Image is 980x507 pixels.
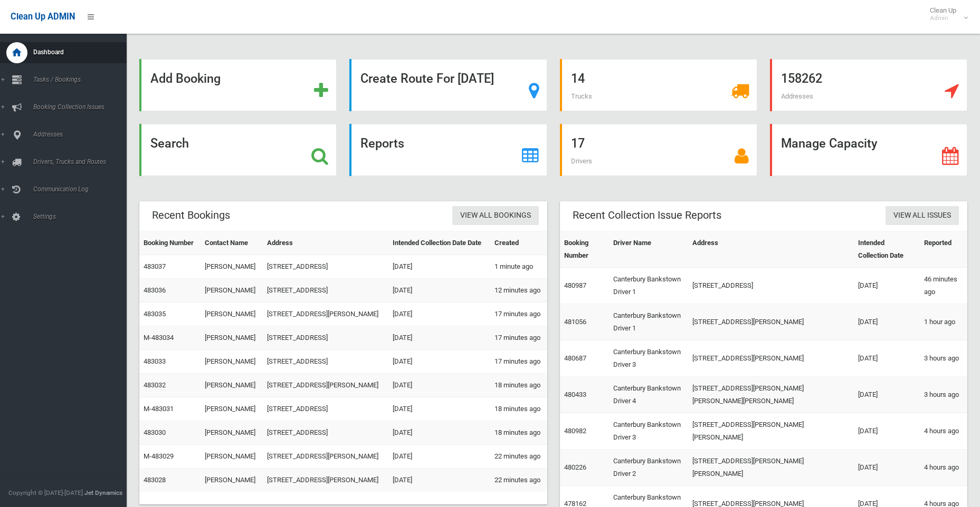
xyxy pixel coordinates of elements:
[854,340,920,377] td: [DATE]
[201,397,262,421] td: [PERSON_NAME]
[201,374,262,397] td: [PERSON_NAME]
[564,281,586,289] a: 480987
[930,14,956,22] small: Admin
[144,357,166,365] a: 483033
[388,326,490,350] td: [DATE]
[263,445,388,469] td: [STREET_ADDRESS][PERSON_NAME]
[201,303,262,326] td: [PERSON_NAME]
[490,374,547,397] td: 18 minutes ago
[688,231,854,268] th: Address
[388,279,490,303] td: [DATE]
[144,452,174,460] a: M-483029
[609,268,688,304] td: Canterbury Bankstown Driver 1
[144,381,166,389] a: 483032
[564,427,586,435] a: 480982
[920,450,967,486] td: 4 hours ago
[609,377,688,413] td: Canterbury Bankstown Driver 4
[688,304,854,340] td: [STREET_ADDRESS][PERSON_NAME]
[388,445,490,469] td: [DATE]
[388,374,490,397] td: [DATE]
[263,350,388,374] td: [STREET_ADDRESS]
[263,421,388,445] td: [STREET_ADDRESS]
[571,136,585,151] strong: 17
[688,340,854,377] td: [STREET_ADDRESS][PERSON_NAME]
[490,303,547,326] td: 17 minutes ago
[30,103,135,111] span: Booking Collection Issues
[84,489,122,496] strong: Jet Dynamics
[349,124,547,176] a: Reports
[564,318,586,326] a: 481056
[263,397,388,421] td: [STREET_ADDRESS]
[360,136,404,151] strong: Reports
[30,76,135,83] span: Tasks / Bookings
[490,279,547,303] td: 12 minutes ago
[571,157,592,165] span: Drivers
[854,377,920,413] td: [DATE]
[263,255,388,279] td: [STREET_ADDRESS]
[139,205,243,226] header: Recent Bookings
[144,286,166,294] a: 483036
[8,489,83,496] span: Copyright © [DATE]-[DATE]
[781,136,877,151] strong: Manage Capacity
[609,231,688,268] th: Driver Name
[571,71,585,86] strong: 14
[263,279,388,303] td: [STREET_ADDRESS]
[263,469,388,492] td: [STREET_ADDRESS][PERSON_NAME]
[349,59,547,111] a: Create Route For [DATE]
[452,206,539,226] a: View All Bookings
[854,231,920,268] th: Intended Collection Date
[490,397,547,421] td: 18 minutes ago
[560,59,757,111] a: 14 Trucks
[490,231,547,255] th: Created
[920,268,967,304] td: 46 minutes ago
[11,12,75,22] span: Clean Up ADMIN
[201,445,262,469] td: [PERSON_NAME]
[30,48,135,56] span: Dashboard
[490,469,547,492] td: 22 minutes ago
[564,463,586,471] a: 480226
[920,413,967,450] td: 4 hours ago
[920,377,967,413] td: 3 hours ago
[920,340,967,377] td: 3 hours ago
[201,469,262,492] td: [PERSON_NAME]
[201,350,262,374] td: [PERSON_NAME]
[144,334,174,342] a: M-483034
[920,304,967,340] td: 1 hour ago
[688,450,854,486] td: [STREET_ADDRESS][PERSON_NAME][PERSON_NAME]
[688,268,854,304] td: [STREET_ADDRESS]
[781,71,822,86] strong: 158262
[571,92,592,100] span: Trucks
[770,124,967,176] a: Manage Capacity
[144,428,166,436] a: 483030
[609,450,688,486] td: Canterbury Bankstown Driver 2
[263,231,388,255] th: Address
[388,231,490,255] th: Intended Collection Date Date
[490,421,547,445] td: 18 minutes ago
[263,374,388,397] td: [STREET_ADDRESS][PERSON_NAME]
[263,303,388,326] td: [STREET_ADDRESS][PERSON_NAME]
[688,413,854,450] td: [STREET_ADDRESS][PERSON_NAME][PERSON_NAME]
[388,303,490,326] td: [DATE]
[360,71,494,86] strong: Create Route For [DATE]
[560,205,734,226] header: Recent Collection Issue Reports
[388,350,490,374] td: [DATE]
[388,421,490,445] td: [DATE]
[144,262,166,270] a: 483037
[854,268,920,304] td: [DATE]
[263,326,388,350] td: [STREET_ADDRESS]
[201,231,262,255] th: Contact Name
[564,391,586,398] a: 480433
[150,136,189,151] strong: Search
[560,124,757,176] a: 17 Drivers
[201,255,262,279] td: [PERSON_NAME]
[490,350,547,374] td: 17 minutes ago
[201,326,262,350] td: [PERSON_NAME]
[920,231,967,268] th: Reported
[886,206,959,226] a: View All Issues
[139,231,201,255] th: Booking Number
[564,354,586,362] a: 480687
[388,397,490,421] td: [DATE]
[854,450,920,486] td: [DATE]
[490,326,547,350] td: 17 minutes ago
[30,213,135,220] span: Settings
